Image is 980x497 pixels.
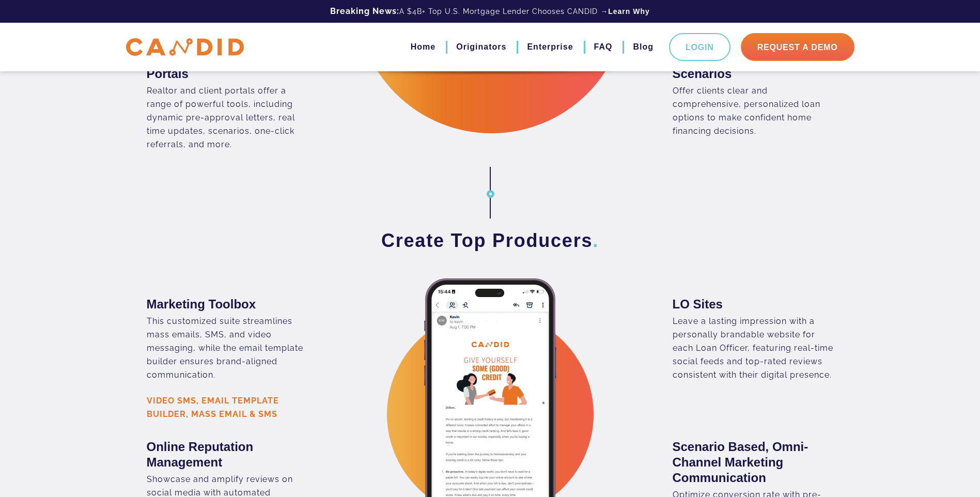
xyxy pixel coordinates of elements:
[147,315,308,382] p: This customized suite streamlines mass emails, SMS, and video messaging, while the email template...
[673,315,834,382] div: Leave a lasting impression with a personally brandable website for each Loan Officer, featuring r...
[147,84,308,151] div: Realtor and client portals offer a range of powerful tools, including dynamic pre-approval letter...
[411,38,435,56] a: Home
[147,66,308,82] h3: Portals
[593,230,599,251] span: .
[594,38,613,56] a: FAQ
[673,66,834,82] h3: Scenarios
[147,229,834,253] h3: Create Top Producers
[147,439,308,470] h3: Online Reputation Management
[673,439,834,486] h3: Scenario Based, Omni-Channel Marketing Communication
[608,6,650,17] a: Learn Why
[126,38,244,56] img: CANDID APP
[741,33,854,61] a: Request A Demo
[147,396,279,419] strong: VIDEO SMS, EMAIL TEMPLATE BUILDER, MASS EMAIL & SMS
[527,38,573,56] a: Enterprise
[673,297,834,312] h3: LO Sites
[330,6,399,16] b: Breaking News:
[669,33,730,61] a: Login
[633,38,654,56] a: Blog
[456,38,506,56] a: Originators
[147,297,308,312] h3: Marketing Toolbox
[673,84,834,138] div: Offer clients clear and comprehensive, personalized loan options to make confident home financing...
